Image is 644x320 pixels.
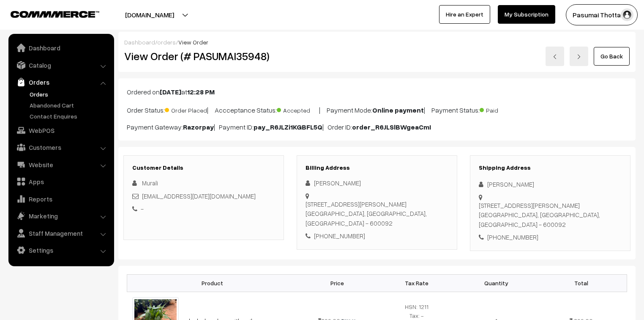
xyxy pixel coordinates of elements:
[11,123,111,138] a: WebPOS
[160,88,181,96] b: [DATE]
[11,243,111,258] a: Settings
[439,5,490,24] a: Hire an Expert
[27,90,111,99] a: Orders
[594,47,630,66] a: Go Back
[11,226,111,241] a: Staff Management
[11,74,111,90] a: Orders
[306,178,448,188] div: [PERSON_NAME]
[132,204,275,214] div: -
[479,232,622,242] div: [PHONE_NUMBER]
[127,274,297,292] th: Product
[405,303,428,319] span: HSN: 1211 Tax: -
[11,8,85,19] a: COMMMERCE
[132,164,275,171] h3: Customer Details
[552,54,557,59] img: left-arrow.png
[254,123,322,131] b: pay_R6JLZi1KGBFL5Q
[372,106,424,114] b: Online payment
[352,123,431,131] b: order_R6JLSlBWgeaCmI
[536,274,627,292] th: Total
[127,104,627,115] p: Order Status: | Accceptance Status: | Payment Mode: | Payment Status:
[142,179,158,187] span: Murali
[377,274,456,292] th: Tax Rate
[277,104,319,115] span: Accepted
[498,5,555,24] a: My Subscription
[11,140,111,155] a: Customers
[124,39,155,46] a: Dashboard
[479,201,622,229] div: [STREET_ADDRESS][PERSON_NAME] [GEOGRAPHIC_DATA], [GEOGRAPHIC_DATA], [GEOGRAPHIC_DATA] - 600092
[11,174,111,189] a: Apps
[165,104,207,115] span: Order Placed
[11,208,111,223] a: Marketing
[11,58,111,73] a: Catalog
[306,199,448,228] div: [STREET_ADDRESS][PERSON_NAME] [GEOGRAPHIC_DATA], [GEOGRAPHIC_DATA], [GEOGRAPHIC_DATA] - 600092
[142,192,256,200] a: [EMAIL_ADDRESS][DATE][DOMAIN_NAME]
[456,274,536,292] th: Quantity
[11,40,111,55] a: Dashboard
[297,274,377,292] th: Price
[27,112,111,121] a: Contact Enquires
[621,8,633,21] img: user
[11,191,111,207] a: Reports
[11,157,111,172] a: Website
[566,4,638,25] button: Pasumai Thotta…
[479,179,622,189] div: [PERSON_NAME]
[178,39,208,46] span: View Order
[96,4,204,25] button: [DOMAIN_NAME]
[306,231,448,241] div: [PHONE_NUMBER]
[124,50,284,63] h2: View Order (# PASUMAI35948)
[480,104,522,115] span: Paid
[157,39,176,46] a: orders
[27,101,111,110] a: Abandoned Cart
[479,164,622,171] h3: Shipping Address
[127,87,627,97] p: Ordered on at
[127,122,627,132] p: Payment Gateway: | Payment ID: | Order ID:
[124,38,630,47] div: / /
[576,54,581,59] img: right-arrow.png
[187,88,215,96] b: 12:28 PM
[183,123,214,131] b: Razorpay
[11,11,99,17] img: COMMMERCE
[306,164,448,171] h3: Billing Address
